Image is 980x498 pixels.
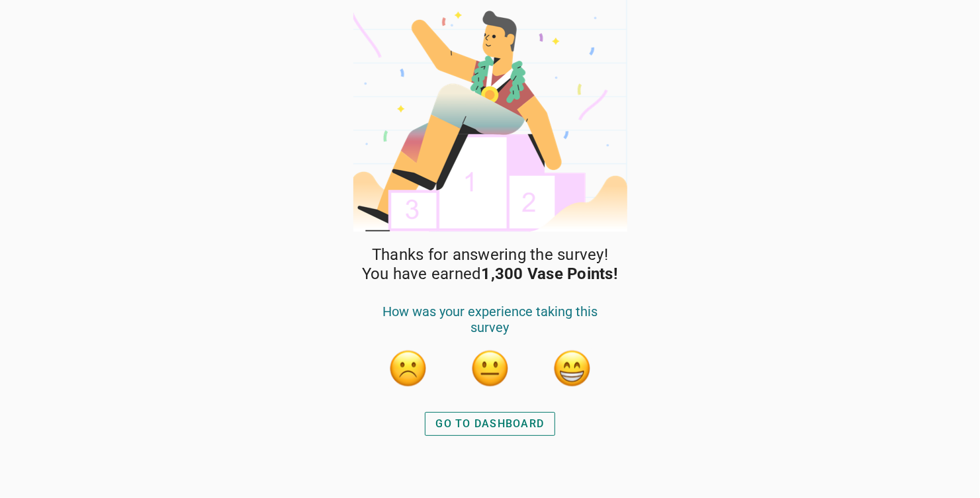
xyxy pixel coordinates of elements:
div: GO TO DASHBOARD [436,416,545,432]
div: How was your experience taking this survey [367,304,613,349]
strong: 1,300 Vase Points! [482,265,619,283]
span: Thanks for answering the survey! [372,245,608,265]
button: GO TO DASHBOARD [425,412,556,436]
span: You have earned [362,265,618,284]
